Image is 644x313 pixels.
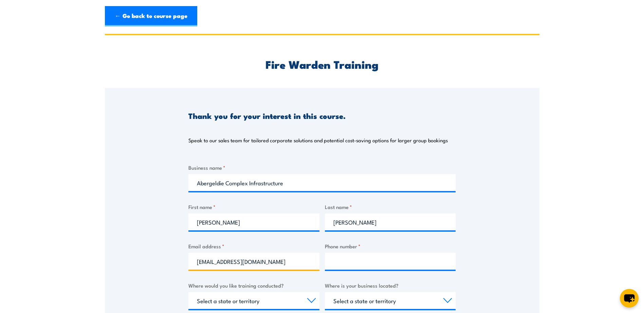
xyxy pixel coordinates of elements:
label: Email address [188,242,319,250]
label: Where would you like training conducted? [188,281,319,289]
label: Last name [325,203,456,211]
label: Where is your business located? [325,281,456,289]
a: ← Go back to course page [105,6,197,26]
label: First name [188,203,319,211]
p: Speak to our sales team for tailored corporate solutions and potential cost-saving options for la... [188,137,448,144]
label: Business name [188,164,456,171]
h2: Fire Warden Training [188,59,456,69]
h3: Thank you for your interest in this course. [188,112,346,120]
button: chat-button [620,289,639,308]
label: Phone number [325,242,456,250]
